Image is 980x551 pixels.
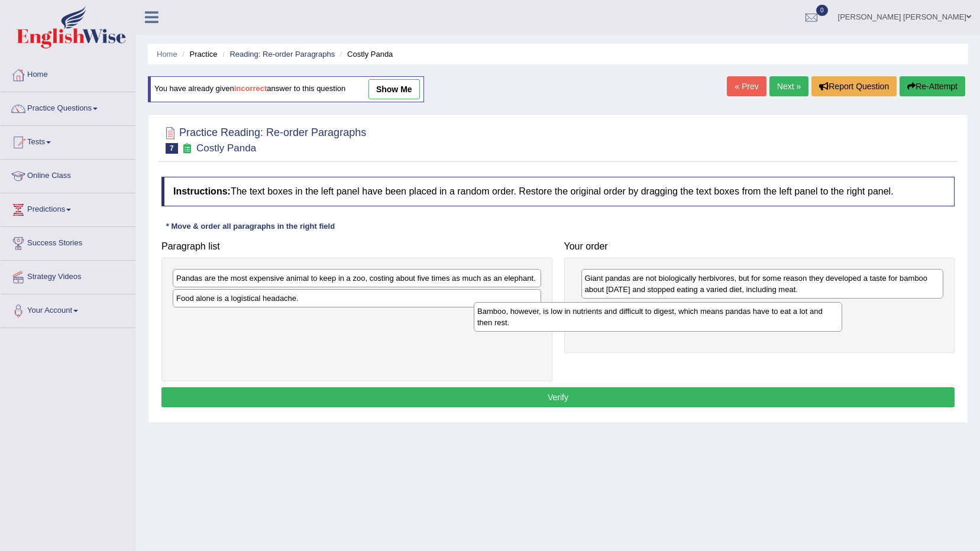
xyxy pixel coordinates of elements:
div: Pandas are the most expensive animal to keep in a zoo, costing about five times as much as an ele... [173,269,541,287]
a: Strategy Videos [1,261,135,290]
a: Tests [1,126,135,155]
span: 0 [816,5,828,16]
div: * Move & order all paragraphs in the right field [161,221,339,232]
small: Costly Panda [196,142,256,154]
div: You have already given answer to this question [148,76,424,102]
div: Bamboo, however, is low in nutrients and difficult to digest, which means pandas have to eat a lo... [474,302,842,332]
a: « Prev [727,76,766,96]
a: Success Stories [1,227,135,257]
h4: Paragraph list [161,241,552,252]
span: 7 [166,143,178,154]
a: show me [368,79,420,99]
a: Online Class [1,160,135,189]
a: Next » [769,76,808,96]
a: Your Account [1,294,135,324]
li: Costly Panda [337,48,393,60]
button: Report Question [811,76,897,96]
div: Giant pandas are not biologically herbivores, but for some reason they developed a taste for bamb... [581,269,944,299]
button: Re-Attempt [900,76,965,96]
a: Practice Questions [1,92,135,122]
b: Instructions: [173,186,231,196]
a: Home [1,59,135,88]
b: incorrect [234,85,267,93]
h2: Practice Reading: Re-order Paragraphs [161,124,366,154]
h4: The text boxes in the left panel have been placed in a random order. Restore the original order b... [161,177,955,206]
button: Verify [161,387,955,407]
li: Practice [179,48,217,60]
a: Home [157,50,177,59]
small: Exam occurring question [181,143,193,154]
div: Food alone is a logistical headache. [173,289,541,307]
h4: Your order [564,241,955,252]
a: Predictions [1,193,135,223]
a: Reading: Re-order Paragraphs [229,50,335,59]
